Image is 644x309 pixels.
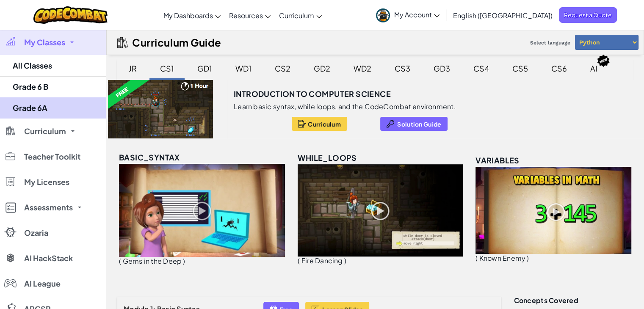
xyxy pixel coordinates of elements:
span: Curriculum [24,127,66,135]
span: AI League [24,280,61,287]
h2: Curriculum Guide [132,36,221,48]
div: GD3 [425,58,459,78]
span: Assessments [24,204,73,211]
div: AI [582,58,606,78]
div: CS5 [504,58,536,78]
div: CS1 [152,58,182,78]
span: ) [344,256,346,265]
div: WD1 [227,58,260,78]
div: JR [120,58,145,78]
p: Learn basic syntax, while loops, and the CodeCombat environment. [234,102,456,111]
span: Teacher Toolkit [24,153,80,160]
div: GD2 [305,58,339,78]
span: My Account [394,10,439,19]
a: Resources [225,4,275,27]
span: AI HackStack [24,254,73,262]
img: while_loops_unlocked.png [298,164,463,257]
div: GD1 [189,58,221,78]
span: Fire Dancing [301,256,343,265]
a: Curriculum [275,4,326,27]
span: My Licenses [24,178,69,186]
span: ( [119,257,121,265]
div: WD2 [345,58,380,78]
div: CS3 [386,58,419,78]
span: ) [183,257,185,265]
button: Curriculum [292,117,347,131]
h3: Concepts covered [514,297,634,304]
img: IconNew.svg [597,54,610,67]
span: Known Enemy [479,254,526,262]
img: avatar [376,8,390,22]
span: variables [475,155,520,165]
span: Curriculum [279,11,314,20]
span: basic_syntax [119,152,180,162]
span: Solution Guide [397,121,441,127]
div: CS4 [465,58,498,78]
a: My Account [372,2,444,28]
span: My Dashboards [163,11,213,20]
img: IconCurriculumGuide.svg [117,37,128,48]
span: My Classes [24,39,65,46]
h3: Introduction to Computer Science [234,88,391,100]
span: Ozaria [24,229,48,237]
span: Curriculum [308,121,341,127]
span: ( [475,254,478,262]
span: ( [298,256,300,265]
span: ) [527,254,529,262]
img: basic_syntax_unlocked.png [119,164,285,257]
div: CS2 [266,58,299,78]
button: Solution Guide [380,117,448,131]
span: Resources [229,11,263,20]
span: Gems in the Deep [122,257,182,265]
span: while_loops [298,153,357,163]
img: CodeCombat logo [33,6,108,24]
a: English ([GEOGRAPHIC_DATA]) [449,4,557,27]
a: Request a Quote [559,7,617,23]
a: My Dashboards [159,4,225,27]
span: English ([GEOGRAPHIC_DATA]) [453,11,553,20]
span: Select language [527,36,574,49]
div: CS6 [543,58,575,78]
img: variables_unlocked.png [475,167,631,254]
